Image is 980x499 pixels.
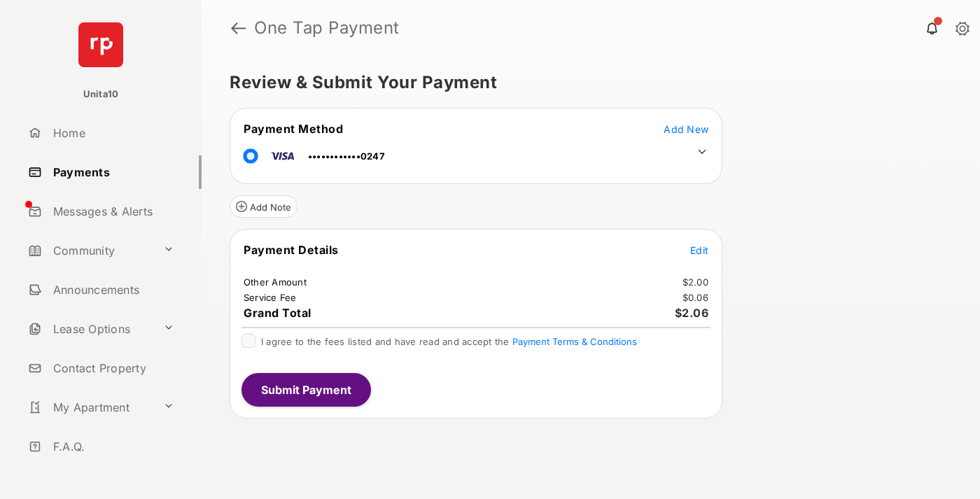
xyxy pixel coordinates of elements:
span: $2.06 [675,306,709,320]
a: Home [22,116,202,150]
a: Payments [22,155,202,189]
span: Payment Details [244,243,339,257]
button: Add New [664,122,708,136]
span: ••••••••••••0247 [308,150,385,162]
a: Messages & Alerts [22,195,202,228]
span: I agree to the fees listed and have read and accept the [261,336,637,347]
a: Community [22,234,157,267]
button: Submit Payment [241,373,371,407]
span: Payment Method [244,122,343,136]
button: I agree to the fees listed and have read and accept the [512,336,637,347]
h5: Review & Submit Your Payment [230,74,941,91]
span: Add New [664,123,708,135]
td: Other Amount [243,276,307,288]
p: Unita10 [83,87,119,101]
a: My Apartment [22,391,157,424]
button: Add Note [230,195,297,218]
a: Announcements [22,273,202,307]
strong: One Tap Payment [254,20,400,36]
a: Contact Property [22,351,202,385]
td: $2.00 [682,276,709,288]
span: Edit [690,244,708,256]
td: $0.06 [682,291,709,304]
button: Edit [690,243,708,257]
td: Service Fee [243,291,297,304]
a: F.A.Q. [22,430,202,463]
a: Lease Options [22,312,157,346]
img: svg+xml;base64,PHN2ZyB4bWxucz0iaHR0cDovL3d3dy53My5vcmcvMjAwMC9zdmciIHdpZHRoPSI2NCIgaGVpZ2h0PSI2NC... [78,22,123,67]
span: Grand Total [244,306,311,320]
